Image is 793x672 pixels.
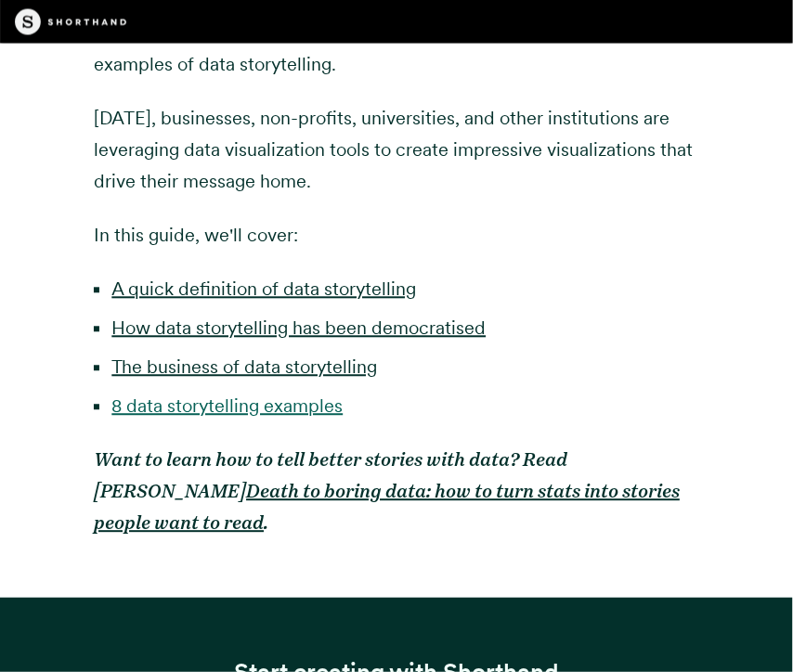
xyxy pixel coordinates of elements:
a: The business of data storytelling [111,355,377,378]
img: The Craft [15,8,126,34]
em: . [264,511,268,534]
a: 8 data storytelling examples [111,394,343,417]
em: Want to learn how to tell better stories with data? Read [PERSON_NAME] [94,448,567,502]
p: [DATE], businesses, non-profits, universities, and other institutions are leveraging data visuali... [94,102,699,197]
a: Death to boring data: how to turn stats into stories people want to read [94,480,680,534]
a: A quick definition of data storytelling [111,278,416,300]
a: How data storytelling has been democratised [111,317,486,339]
p: In this guide, we'll cover: [94,219,699,251]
